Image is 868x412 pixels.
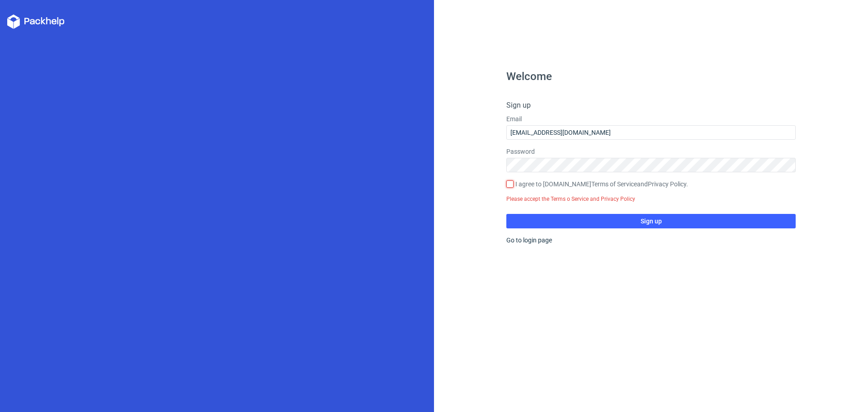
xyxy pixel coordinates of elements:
h1: Welcome [506,71,796,82]
a: Privacy Policy [648,180,686,188]
label: Password [506,147,796,156]
h4: Sign up [506,100,796,111]
span: Sign up [641,218,662,224]
a: Terms of Service [591,180,637,188]
div: Please accept the Terms o Service and Privacy Policy [506,191,796,207]
label: Email [506,114,796,123]
button: Sign up [506,214,796,228]
a: Go to login page [506,237,552,244]
label: I agree to [DOMAIN_NAME] and . [506,180,796,189]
